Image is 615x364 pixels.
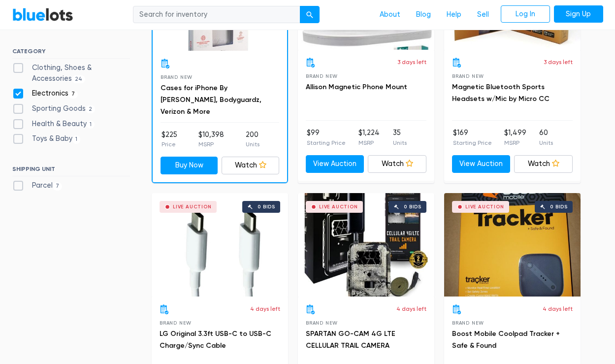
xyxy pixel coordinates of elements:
[12,48,130,59] h6: CATEGORY
[173,204,212,209] div: Live Auction
[12,165,130,176] h6: SHIPPING UNIT
[222,157,279,174] a: Watch
[12,7,73,22] a: BlueLots
[469,5,497,24] a: Sell
[307,128,346,147] li: $99
[161,157,218,174] a: Buy Now
[397,58,426,66] p: 3 days left
[393,128,407,147] li: 35
[53,182,63,190] span: 7
[504,128,526,147] li: $1,499
[306,330,395,350] a: SPARTAN GO-CAM 4G LTE CELLULAR TRAIL CAMERA
[543,304,573,313] p: 4 days left
[358,138,380,147] p: MSRP
[452,155,511,173] a: View Auction
[453,138,492,147] p: Starting Price
[246,130,259,149] li: 200
[12,63,130,84] label: Clothing, Shoes & Accessories
[161,84,261,116] a: Cases for iPhone By [PERSON_NAME], Bodyguardz, Verizon & More
[452,73,484,79] span: Brand New
[72,135,81,143] span: 1
[408,5,439,24] a: Blog
[306,320,338,326] span: Brand New
[368,155,426,173] a: Watch
[306,83,407,91] a: Allison Magnetic Phone Mount
[393,138,407,147] p: Units
[404,204,421,209] div: 0 bids
[250,304,280,313] p: 4 days left
[12,180,63,191] label: Parcel
[160,330,271,350] a: LG Original 3.3ft USB-C to USB-C Charge/Sync Cable
[12,88,78,99] label: Electronics
[501,5,550,23] a: Log In
[372,5,408,24] a: About
[160,320,192,326] span: Brand New
[86,105,96,113] span: 2
[306,155,364,173] a: View Auction
[198,130,224,149] li: $10,398
[258,204,275,209] div: 0 bids
[87,121,95,129] span: 1
[306,73,338,79] span: Brand New
[198,140,224,149] p: MSRP
[444,193,581,297] a: Live Auction 0 bids
[452,83,550,103] a: Magnetic Bluetooth Sports Headsets w/Mic by Micro CC
[358,128,380,147] li: $1,224
[152,193,288,297] a: Live Auction 0 bids
[68,91,78,99] span: 7
[539,138,553,147] p: Units
[133,6,300,24] input: Search for inventory
[12,119,95,130] label: Health & Beauty
[554,5,603,23] a: Sign Up
[319,204,358,209] div: Live Auction
[465,204,504,209] div: Live Auction
[539,128,553,147] li: 60
[72,75,86,83] span: 24
[544,58,573,66] p: 3 days left
[504,138,526,147] p: MSRP
[550,204,568,209] div: 0 bids
[298,193,434,297] a: Live Auction 0 bids
[453,128,492,147] li: $169
[439,5,469,24] a: Help
[514,155,573,173] a: Watch
[12,133,81,144] label: Toys & Baby
[452,320,484,326] span: Brand New
[396,304,426,313] p: 4 days left
[452,330,560,350] a: Boost Mobile Coolpad Tracker + Safe & Found
[12,103,96,114] label: Sporting Goods
[161,74,193,80] span: Brand New
[162,130,177,149] li: $225
[162,140,177,149] p: Price
[307,138,346,147] p: Starting Price
[246,140,259,149] p: Units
